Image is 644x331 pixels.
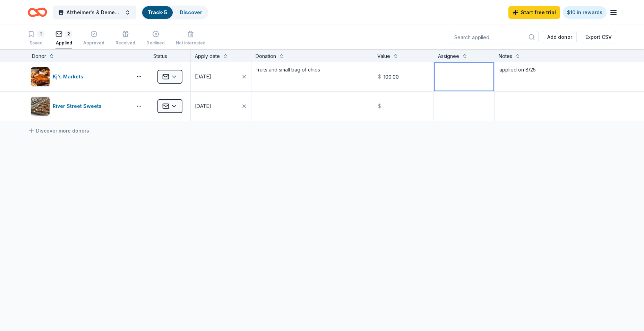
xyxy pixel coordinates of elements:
[67,8,122,17] span: Alzheimer's & Dementia Community Awareness Walk
[495,63,616,91] textarea: applied on 8/25
[55,28,72,49] button: 2Applied
[53,102,104,110] div: River Street Sweets
[65,31,72,37] div: 2
[31,67,129,86] button: Image for Kj's MarketsKj's Markets
[28,28,44,49] button: 3Saved
[252,63,372,91] textarea: fruits and small bag of chips
[508,6,560,19] a: Start free trial
[28,4,47,20] a: Home
[141,6,208,19] button: Track· 5Discover
[31,96,129,116] button: Image for River Street SweetsRiver Street Sweets
[149,49,191,62] div: Status
[53,73,86,81] div: Kj's Markets
[563,6,607,19] a: $10 in rewards
[191,92,251,121] button: [DATE]
[581,31,616,43] button: Export CSV
[195,73,211,81] div: [DATE]
[55,40,72,46] div: Applied
[53,6,136,19] button: Alzheimer's & Dementia Community Awareness Walk
[438,52,459,60] div: Assignee
[543,31,577,43] button: Add donor
[450,31,539,43] input: Search applied
[28,127,89,135] a: Discover more donors
[180,9,202,15] a: Discover
[37,31,44,37] div: 3
[146,40,165,46] div: Declined
[176,28,206,49] button: Not interested
[31,67,50,86] img: Image for Kj's Markets
[32,52,46,60] div: Donor
[195,102,211,110] div: [DATE]
[115,40,135,46] div: Received
[499,52,512,60] div: Notes
[377,52,390,60] div: Value
[146,28,165,49] button: Declined
[28,40,44,46] div: Saved
[176,40,206,46] div: Not interested
[83,28,104,49] button: Approved
[195,52,220,60] div: Apply date
[148,9,167,15] a: Track· 5
[83,40,104,46] div: Approved
[256,52,276,60] div: Donation
[115,28,135,49] button: Received
[191,62,251,91] button: [DATE]
[31,97,50,116] img: Image for River Street Sweets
